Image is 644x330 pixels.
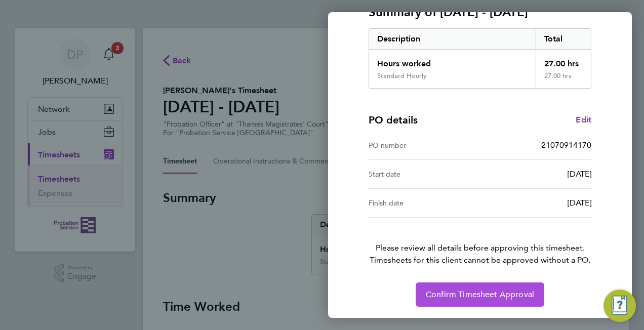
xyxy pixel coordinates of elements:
span: Timesheets for this client cannot be approved without a PO. [356,254,603,266]
div: 27.00 hrs [536,72,591,88]
div: PO number [369,139,480,151]
div: Finish date [369,197,480,209]
span: Edit [576,115,591,125]
div: Start date [369,168,480,180]
a: Edit [576,114,591,126]
div: Standard Hourly [377,72,427,80]
span: Confirm Timesheet Approval [426,290,534,300]
button: Confirm Timesheet Approval [416,282,544,307]
div: [DATE] [480,168,591,180]
div: Summary of 25 - 31 Aug 2025 [369,28,591,89]
h3: Summary of [DATE] - [DATE] [369,4,591,20]
div: [DATE] [480,197,591,209]
div: Total [536,29,591,49]
div: 27.00 hrs [536,50,591,72]
div: Hours worked [369,50,536,72]
div: Description [369,29,536,49]
p: Please review all details before approving this timesheet. [356,218,603,266]
span: 21070914170 [541,140,591,150]
button: Engage Resource Center [603,290,636,322]
h4: PO details [369,113,418,127]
